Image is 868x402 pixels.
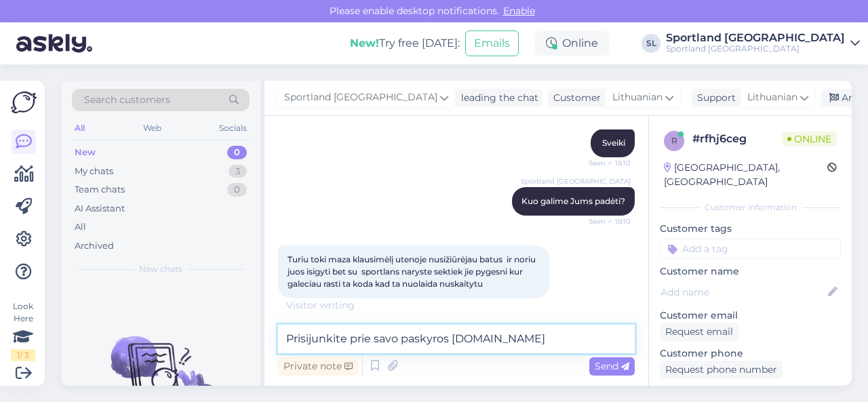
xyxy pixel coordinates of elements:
a: Sportland [GEOGRAPHIC_DATA]Sportland [GEOGRAPHIC_DATA] [666,33,860,54]
div: Sportland [GEOGRAPHIC_DATA] [666,43,845,54]
div: Socials [216,119,250,137]
span: Seen ✓ 18:10 [580,216,631,226]
div: Request email [660,323,738,341]
div: Team chats [75,183,125,197]
div: Support [692,91,736,105]
span: Seen ✓ 18:10 [580,158,631,168]
div: 0 [227,146,247,159]
div: New [75,146,96,159]
div: Web [140,119,164,137]
textarea: Prisijunkite prie savo paskyros [DOMAIN_NAME] [278,325,635,353]
p: Customer phone [660,346,841,361]
div: leading the chat [456,91,538,105]
div: [GEOGRAPHIC_DATA], [GEOGRAPHIC_DATA] [664,161,827,189]
p: Customer tags [660,222,841,236]
span: Kuo galime Jums padėti? [521,196,625,206]
div: Sportland [GEOGRAPHIC_DATA] [666,33,845,43]
div: 0 [227,183,247,197]
p: Customer name [660,264,841,279]
span: Enable [499,5,539,17]
div: Look Here [11,300,35,361]
span: Search customers [84,93,170,107]
span: . [357,299,359,311]
div: 1 / 3 [11,349,35,361]
div: Visitor writing [278,298,635,313]
span: Sportland [GEOGRAPHIC_DATA] [521,176,631,186]
span: Sportland [GEOGRAPHIC_DATA] [284,90,437,105]
div: Online [535,31,609,56]
span: Turiu toki maza klausimėlį utenoje nusižiūrėjau batus ir noriu juos isigyti bet su sportlans nary... [288,254,538,289]
div: All [72,119,87,137]
div: Private note [278,357,358,376]
button: Emails [465,31,519,56]
span: Lithuanian [612,90,663,105]
span: . [355,299,357,311]
span: Lithuanian [747,90,797,105]
b: New! [350,37,379,49]
div: Customer information [660,201,841,214]
span: r [671,136,677,146]
p: Visited pages [660,384,841,399]
span: Online [782,132,837,146]
input: Add a tag [660,239,841,259]
p: Customer email [660,308,841,323]
div: Customer [548,91,601,105]
div: All [75,220,86,234]
div: My chats [75,165,113,178]
img: Askly Logo [11,92,37,113]
span: Send [595,360,629,372]
div: Try free [DATE]: [350,35,460,52]
span: New chats [139,263,182,275]
div: SL [642,34,660,53]
div: 3 [229,165,247,178]
input: Add name [660,285,825,300]
div: AI Assistant [75,202,125,216]
div: Request phone number [660,361,783,379]
div: Archived [75,239,114,253]
span: Sveiki [602,138,625,148]
div: # rfhj6ceg [692,131,782,147]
